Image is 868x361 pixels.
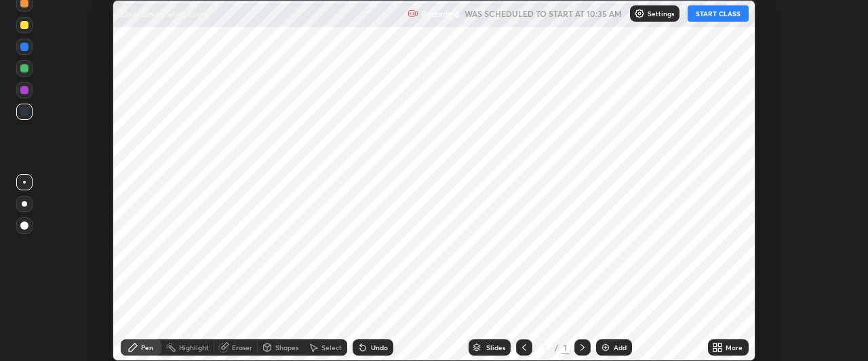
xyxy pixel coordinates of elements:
div: 1 [561,341,569,354]
div: Add [614,344,627,351]
div: Pen [141,344,153,351]
div: Shapes [275,344,298,351]
p: Settings [648,10,674,17]
p: Electromagnetic Waves [121,8,208,19]
div: Select [321,344,342,351]
h5: WAS SCHEDULED TO START AT 10:35 AM [465,7,622,20]
img: recording.375f2c34.svg [408,8,418,19]
div: Eraser [232,344,252,351]
button: START CLASS [688,5,749,22]
div: / [554,343,558,352]
img: add-slide-button [600,342,611,353]
div: More [726,344,743,351]
div: Undo [371,344,388,351]
img: class-settings-icons [634,8,645,19]
div: Slides [486,344,505,351]
p: Recording [421,9,459,19]
div: 1 [538,343,551,352]
div: Highlight [179,344,209,351]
